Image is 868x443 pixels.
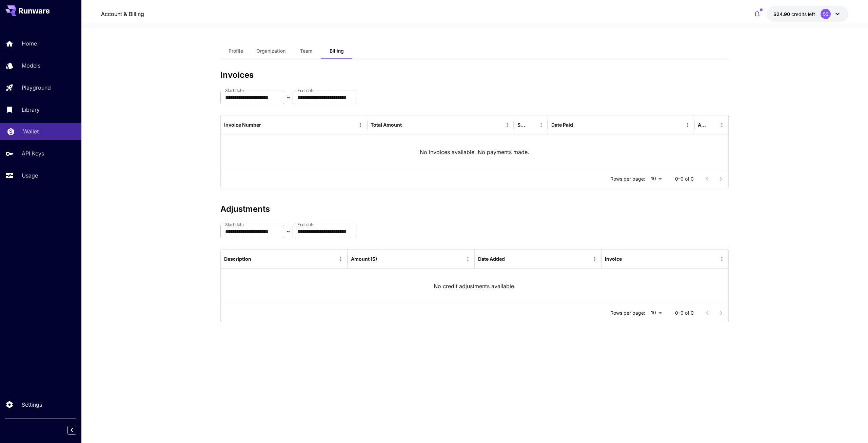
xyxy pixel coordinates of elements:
[262,120,271,130] button: Sort
[351,256,377,262] div: Amount ($)
[23,127,39,135] p: Wallet
[698,122,707,128] div: Action
[463,254,473,264] button: Menu
[287,93,290,101] p: ~
[610,310,645,316] p: Rows per page:
[506,254,515,264] button: Sort
[225,222,244,227] label: Start date
[22,401,42,409] p: Settings
[648,308,664,318] div: 10
[330,48,344,54] span: Billing
[773,11,815,18] div: $24.89522
[67,426,76,435] button: Collapse sidebar
[22,61,40,70] p: Models
[300,48,312,54] span: Team
[356,120,365,130] button: Menu
[773,11,791,17] span: $24.90
[610,176,645,182] p: Rows per page:
[297,88,314,93] label: End date
[225,88,244,93] label: Start date
[517,122,526,128] div: Status
[648,174,664,184] div: 10
[229,48,243,54] span: Profile
[605,256,622,262] div: Invoice
[224,122,261,128] div: Invoice Number
[574,120,583,130] button: Sort
[101,10,144,18] nav: breadcrumb
[717,120,727,130] button: Menu
[22,171,38,180] p: Usage
[675,310,694,316] p: 0–0 of 0
[220,70,729,80] h3: Invoices
[252,254,261,264] button: Sort
[717,254,727,264] button: Menu
[420,148,529,156] p: No invoices available. No payments made.
[590,254,599,264] button: Menu
[378,254,387,264] button: Sort
[767,6,848,22] button: $24.89522SS
[683,120,692,130] button: Menu
[22,149,44,158] p: API Keys
[22,84,51,92] p: Playground
[336,254,346,264] button: Menu
[402,120,412,130] button: Sort
[527,120,536,130] button: Sort
[297,222,314,227] label: End date
[220,204,729,214] h3: Adjustments
[434,282,516,290] p: No credit adjustments available.
[287,227,290,236] p: ~
[551,122,573,128] div: Date Paid
[821,9,831,19] div: SS
[73,424,81,436] div: Collapse sidebar
[101,10,144,18] a: Account & Billing
[791,11,815,17] span: credits left
[675,176,694,182] p: 0–0 of 0
[502,120,512,130] button: Menu
[536,120,546,130] button: Menu
[256,48,285,54] span: Organization
[371,122,402,128] div: Total Amount
[708,120,717,130] button: Sort
[623,254,632,264] button: Sort
[22,106,40,114] p: Library
[224,256,251,262] div: Description
[478,256,505,262] div: Date Added
[22,39,37,48] p: Home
